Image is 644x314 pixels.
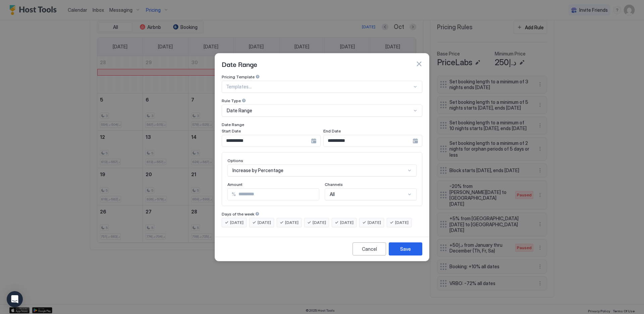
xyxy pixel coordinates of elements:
span: [DATE] [258,220,271,226]
span: Days of the week [222,211,254,217]
span: [DATE] [230,220,244,226]
span: Options [227,158,243,163]
span: [DATE] [285,220,299,226]
span: Date Range [222,59,257,69]
span: Date Range [227,108,252,114]
span: [DATE] [313,220,326,226]
span: [DATE] [395,220,409,226]
button: Save [389,242,422,256]
input: Input Field [324,135,413,147]
button: Cancel [353,242,386,256]
span: All [330,191,335,197]
span: End Date [323,128,341,133]
span: [DATE] [368,220,381,226]
div: Cancel [362,245,377,252]
span: Date Range [222,122,244,127]
div: Save [400,245,411,252]
span: Amount [227,182,243,187]
span: Rule Type [222,98,241,103]
div: Open Intercom Messenger [7,291,23,307]
span: % [232,191,236,197]
span: [DATE] [340,220,354,226]
span: Increase by Percentage [232,167,283,173]
input: Input Field [236,189,319,200]
span: Channels [325,182,343,187]
span: Pricing Template [222,74,255,79]
span: Start Date [222,128,241,133]
input: Input Field [222,135,311,147]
